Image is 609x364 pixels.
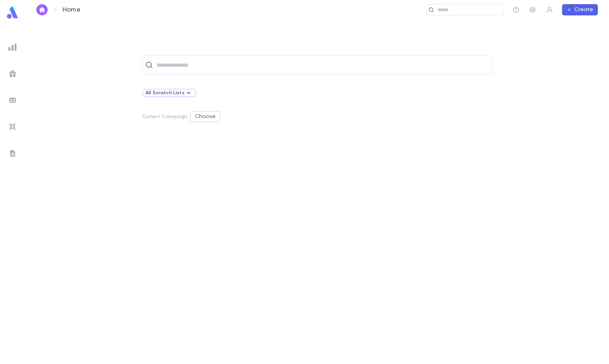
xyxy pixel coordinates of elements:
img: reports_grey.c525e4749d1bce6a11f5fe2a8de1b229.svg [8,43,17,51]
p: Home [63,6,80,14]
div: All Scratch Lists [142,89,196,97]
img: campaigns_grey.99e729a5f7ee94e3726e6486bddda8f1.svg [8,70,17,78]
img: imports_grey.530a8a0e642e233f2baf0ef88e8c9fcb.svg [8,123,17,131]
img: batches_grey.339ca447c9d9533ef1741baa751efc33.svg [8,96,17,104]
img: logo [6,6,20,19]
img: letters_grey.7941b92b52307dd3b8a917253454ce1c.svg [8,149,17,158]
button: Choose [190,111,220,122]
img: home_white.a664292cf8c1dea59945f0da9f25487c.svg [38,7,46,13]
div: All Scratch Lists [146,89,193,97]
p: Current Campaign [142,114,187,119]
button: Create [562,4,598,15]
